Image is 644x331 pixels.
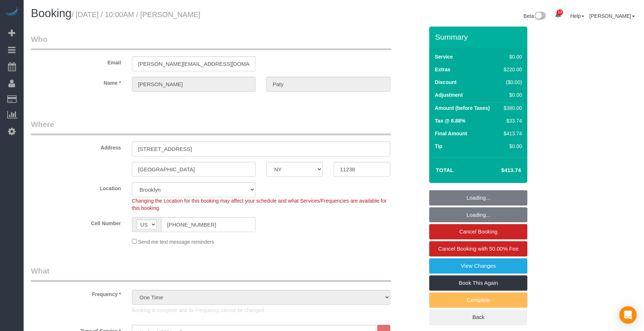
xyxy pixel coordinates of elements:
input: Zip Code [334,162,390,177]
span: Send me text message reminders [138,239,214,245]
label: Address [25,141,126,151]
a: Back [429,310,527,325]
h3: Summary [435,33,524,41]
label: Tip [435,143,442,150]
label: Frequency * [25,288,126,298]
input: City [132,162,255,177]
label: Extras [435,66,450,73]
input: Cell Number [161,217,255,232]
label: Final Amount [435,130,467,137]
div: Open Intercom Messenger [619,306,637,324]
h4: $413.74 [479,167,521,174]
input: Last Name [266,77,390,92]
div: $0.00 [501,91,522,99]
label: Email [25,56,126,66]
a: Book This Again [429,275,527,291]
img: Automaid Logo [4,7,19,17]
legend: What [31,266,391,282]
label: Tax @ 8.88% [435,117,465,124]
span: 13 [557,9,563,15]
label: Adjustment [435,91,463,99]
span: Cancel Booking with 50.00% Fee [438,246,519,252]
img: New interface [534,12,546,21]
a: View Changes [429,258,527,274]
label: Amount (before Taxes) [435,104,490,112]
a: [PERSON_NAME] [589,13,635,19]
a: Cancel Booking [429,224,527,239]
span: Booking [31,7,72,20]
a: Beta [524,13,546,19]
a: Cancel Booking with 50.00% Fee [429,241,527,256]
strong: Total [436,167,454,173]
legend: Who [31,34,391,50]
label: Location [25,182,126,192]
div: $33.74 [501,117,522,124]
div: $220.00 [501,66,522,73]
div: $0.00 [501,143,522,150]
label: Service [435,53,453,60]
a: Help [570,13,584,19]
label: Discount [435,79,456,86]
label: Cell Number [25,217,126,227]
span: Changing the Location for this booking may affect your schedule and what Services/Frequencies are... [132,198,387,211]
label: Name * [25,77,126,87]
small: / [DATE] / 10:00AM / [PERSON_NAME] [72,11,200,19]
a: 13 [551,7,565,23]
div: ($0.00) [501,79,522,86]
div: $0.00 [501,53,522,60]
legend: Where [31,119,391,135]
div: $380.00 [501,104,522,112]
input: Email [132,56,255,71]
input: First Name [132,77,255,92]
p: Booking is complete and its Frequency cannot be changed [132,307,390,314]
div: $413.74 [501,130,522,137]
